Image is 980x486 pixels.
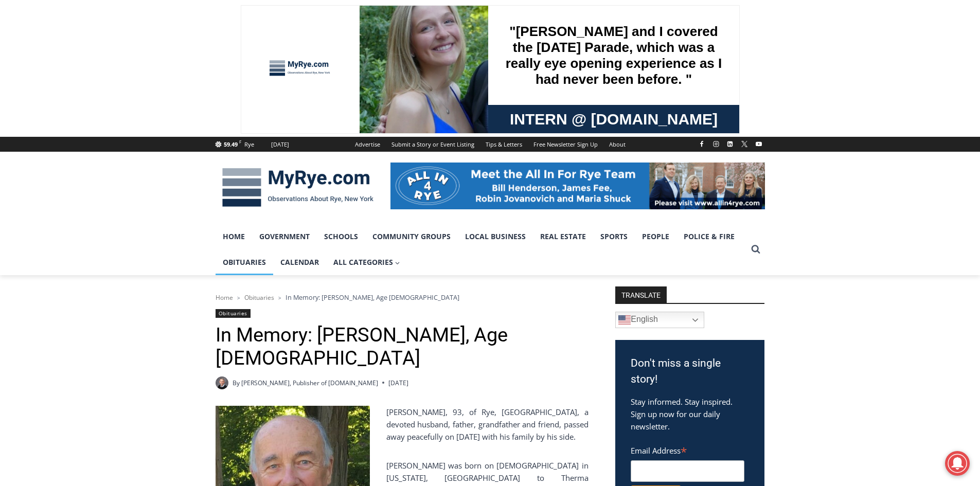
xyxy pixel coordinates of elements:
[593,224,635,249] a: Sports
[120,87,124,97] div: 6
[753,138,765,150] a: YouTube
[3,106,101,145] span: Open Tues. - Sun. [PHONE_NUMBER]
[237,294,240,301] span: >
[244,293,274,302] a: Obituaries
[108,87,112,97] div: 1
[273,249,326,275] a: Calendar
[615,286,667,303] strong: TRANSLATE
[271,140,289,149] div: [DATE]
[108,30,144,84] div: Co-sponsored by Westchester County Parks
[216,224,746,276] nav: Primary Navigation
[603,137,631,152] a: About
[1,103,103,128] a: Open Tues. - Sun. [PHONE_NUMBER]
[233,378,240,388] span: By
[631,440,744,459] label: Email Address
[390,163,765,209] img: All in for Rye
[252,224,317,249] a: Government
[216,406,589,443] p: [PERSON_NAME], 93, of Rye, [GEOGRAPHIC_DATA], a devoted husband, father, grandfather and friend, ...
[746,240,765,259] button: View Search Form
[676,224,742,249] a: Police & Fire
[286,293,459,302] span: In Memory: [PERSON_NAME], Age [DEMOGRAPHIC_DATA]
[696,138,708,150] a: Facebook
[115,87,117,97] div: /
[216,292,589,302] nav: Breadcrumbs
[216,249,273,275] a: Obituaries
[386,137,480,152] a: Submit a Story or Event Listing
[528,137,603,152] a: Free Newsletter Sign Up
[105,64,146,123] div: "the precise, almost orchestrated movements of cutting and assembling sushi and [PERSON_NAME] mak...
[239,139,241,145] span: F
[533,224,593,249] a: Real Estate
[618,314,631,326] img: en
[216,323,589,370] h1: In Memory: [PERSON_NAME], Age [DEMOGRAPHIC_DATA]
[1,1,102,102] img: s_800_29ca6ca9-f6cc-433c-a631-14f6620ca39b.jpeg
[631,355,749,388] h3: Don't miss a single story!
[615,312,704,328] a: English
[247,100,498,128] a: Intern @ [DOMAIN_NAME]
[1,102,149,128] a: [PERSON_NAME] Read Sanctuary Fall Fest: [DATE]
[8,103,132,127] h4: [PERSON_NAME] Read Sanctuary Fall Fest: [DATE]
[458,224,533,249] a: Local Business
[388,378,408,388] time: [DATE]
[480,137,528,152] a: Tips & Letters
[326,249,407,275] button: Child menu of All Categories
[724,138,736,150] a: Linkedin
[216,293,233,302] a: Home
[244,140,254,149] div: Rye
[216,161,380,214] img: MyRye.com
[349,137,631,152] nav: Secondary Navigation
[278,294,281,301] span: >
[317,224,365,249] a: Schools
[365,224,458,249] a: Community Groups
[349,137,386,152] a: Advertise
[710,138,722,150] a: Instagram
[224,140,238,148] span: 59.49
[260,1,486,100] div: "[PERSON_NAME] and I covered the [DATE] Parade, which was a really eye opening experience as I ha...
[216,376,228,389] a: Author image
[216,224,252,249] a: Home
[635,224,676,249] a: People
[269,102,477,125] span: Intern @ [DOMAIN_NAME]
[216,309,251,318] a: Obituaries
[241,379,378,387] a: [PERSON_NAME], Publisher of [DOMAIN_NAME]
[631,395,749,433] p: Stay informed. Stay inspired. Sign up now for our daily newsletter.
[738,138,751,150] a: X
